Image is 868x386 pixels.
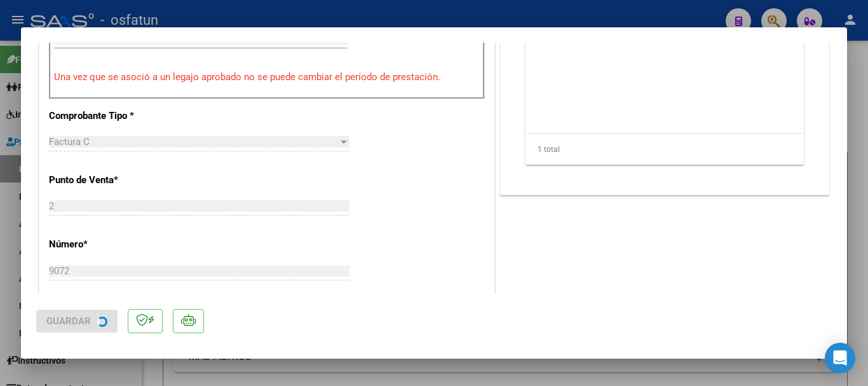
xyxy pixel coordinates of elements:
[49,109,180,123] p: Comprobante Tipo *
[36,310,118,333] button: Guardar
[825,343,855,373] div: Open Intercom Messenger
[49,136,90,148] span: Factura C
[54,70,480,85] p: Una vez que se asoció a un legajo aprobado no se puede cambiar el período de prestación.
[49,173,180,188] p: Punto de Venta
[526,134,804,165] div: 1 total
[49,237,180,252] p: Número
[46,315,91,327] span: Guardar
